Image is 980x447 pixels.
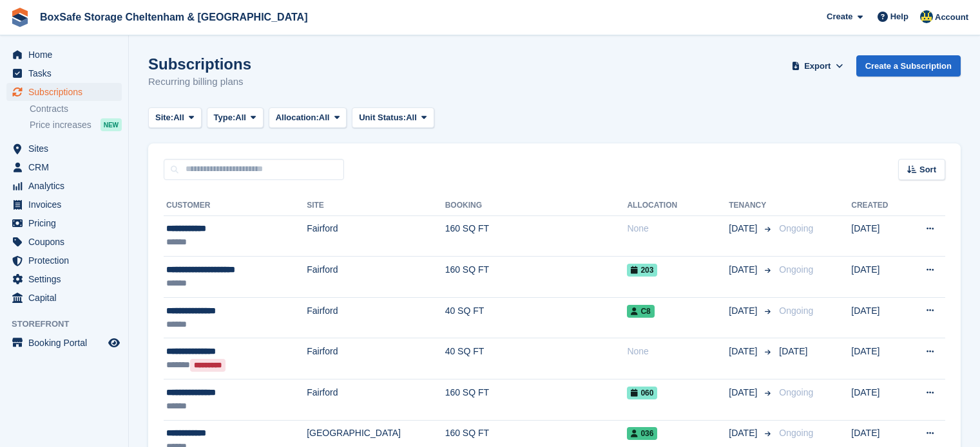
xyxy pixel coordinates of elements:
[148,75,251,89] p: Recurring billing plans
[445,257,628,298] td: 160 SQ FT
[307,297,445,338] td: Fairford
[28,64,106,82] span: Tasks
[445,297,628,338] td: 40 SQ FT
[627,345,729,358] div: None
[729,263,760,277] span: [DATE]
[148,55,251,73] h1: Subscriptions
[920,10,933,23] img: Kim Virabi
[627,222,729,235] div: None
[30,119,91,131] span: Price increases
[6,214,122,232] a: menu
[28,177,106,195] span: Analytics
[851,379,905,421] td: [DATE]
[148,107,202,129] button: Site: All
[28,158,106,176] span: CRM
[6,334,122,352] a: menu
[307,379,445,421] td: Fairford
[779,346,807,356] span: [DATE]
[627,427,657,440] span: 036
[6,196,122,214] a: menu
[851,196,905,216] th: Created
[235,111,246,124] span: All
[729,222,760,235] span: [DATE]
[935,11,968,24] span: Account
[6,289,122,307] a: menu
[779,387,813,397] span: Ongoing
[729,304,760,318] span: [DATE]
[6,270,122,288] a: menu
[269,107,347,129] button: Allocation: All
[307,257,445,298] td: Fairford
[276,111,319,124] span: Allocation:
[207,107,264,129] button: Type: All
[307,338,445,379] td: Fairford
[307,196,445,216] th: Site
[890,10,908,23] span: Help
[445,215,628,257] td: 160 SQ FT
[804,60,831,73] span: Export
[851,338,905,379] td: [DATE]
[779,223,813,233] span: Ongoing
[827,10,852,23] span: Create
[28,334,106,352] span: Booking Portal
[779,428,813,438] span: Ongoing
[28,140,106,158] span: Sites
[30,118,122,132] a: Price increases NEW
[851,257,905,298] td: [DATE]
[28,270,106,288] span: Settings
[779,264,813,275] span: Ongoing
[10,8,30,27] img: stora-icon-8386f47178a22dfd0bd8f6a31ec36ba5ce8667c1dd55bd0f319d3a0aa187defe.svg
[627,196,729,216] th: Allocation
[106,335,122,351] a: Preview store
[173,111,184,124] span: All
[729,426,760,440] span: [DATE]
[30,103,122,115] a: Contracts
[35,6,312,28] a: BoxSafe Storage Cheltenham & [GEOGRAPHIC_DATA]
[851,297,905,338] td: [DATE]
[445,196,628,216] th: Booking
[6,46,122,64] a: menu
[779,306,813,316] span: Ongoing
[12,318,128,331] span: Storefront
[729,345,760,358] span: [DATE]
[6,251,122,269] a: menu
[28,251,106,269] span: Protection
[406,111,417,124] span: All
[6,64,122,82] a: menu
[6,83,122,101] a: menu
[6,177,122,195] a: menu
[627,305,654,318] span: C8
[352,107,434,129] button: Unit Status: All
[919,163,936,176] span: Sort
[6,140,122,158] a: menu
[319,111,330,124] span: All
[28,196,106,214] span: Invoices
[359,111,406,124] span: Unit Status:
[155,111,173,124] span: Site:
[729,196,774,216] th: Tenancy
[851,215,905,257] td: [DATE]
[101,118,122,131] div: NEW
[445,338,628,379] td: 40 SQ FT
[28,214,106,232] span: Pricing
[307,215,445,257] td: Fairford
[6,233,122,251] a: menu
[28,233,106,251] span: Coupons
[28,46,106,64] span: Home
[856,55,961,77] a: Create a Subscription
[789,55,846,77] button: Export
[627,387,657,399] span: 060
[214,111,236,124] span: Type:
[445,379,628,421] td: 160 SQ FT
[627,264,657,277] span: 203
[28,289,106,307] span: Capital
[6,158,122,176] a: menu
[164,196,307,216] th: Customer
[28,83,106,101] span: Subscriptions
[729,386,760,399] span: [DATE]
